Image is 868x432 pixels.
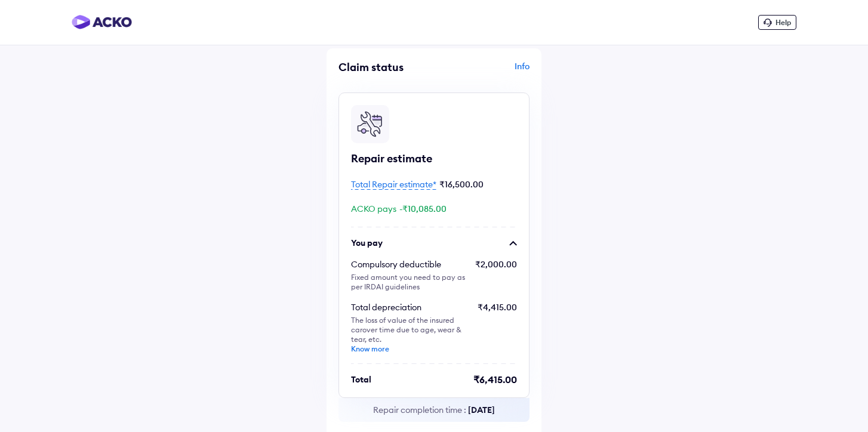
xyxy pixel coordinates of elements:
[473,374,517,385] div: ₹6,415.00
[351,152,517,166] div: Repair estimate
[475,258,517,292] div: ₹2,000.00
[338,60,431,74] div: Claim status
[351,344,389,353] a: Know more
[399,203,447,214] span: -₹10,085.00
[437,60,530,83] div: Info
[351,179,436,190] span: Total Repair estimate*
[351,273,467,292] div: Fixed amount you need to pay as per IRDAI guidelines
[351,301,467,313] div: Total depreciation
[775,18,791,27] span: Help
[468,405,495,415] span: [DATE]
[351,258,467,270] div: Compulsory deductible
[478,301,517,354] div: ₹4,415.00
[351,316,467,354] div: The loss of value of the insured car over time due to age, wear & tear, etc.
[338,398,530,422] div: Repair completion time :
[351,237,383,249] div: You pay
[72,15,132,29] img: horizontal-gradient.png
[351,203,396,214] span: ACKO pays
[351,374,371,385] div: Total
[439,179,484,190] span: ₹16,500.00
